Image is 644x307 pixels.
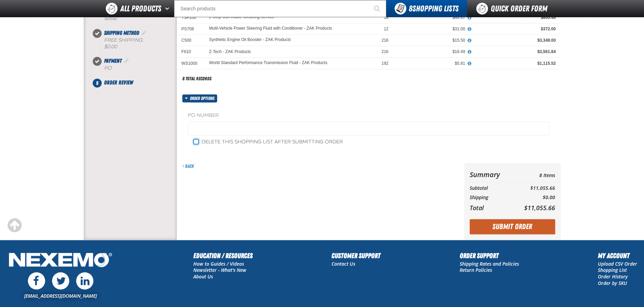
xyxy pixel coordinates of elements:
[598,260,637,267] a: Upload CSV Order
[104,30,139,36] span: Shipping Method
[475,26,556,32] div: $372.00
[177,23,204,35] td: PS708
[93,79,102,88] span: 5
[97,29,177,57] li: Shipping Method. Step 3 of 5. Completed
[460,250,519,261] h2: Order Support
[465,49,474,55] button: View All Prices for Z-Tech - ZAK Products
[177,12,204,23] td: TSF200
[381,49,388,54] span: 216
[598,273,628,280] a: Order History
[104,37,177,50] div: Free Shipping:
[475,61,556,66] div: $1,115.52
[193,273,213,280] a: About Us
[512,184,555,193] td: $11,055.66
[384,15,388,20] span: 18
[120,2,161,15] span: All Products
[512,193,555,202] td: $0.00
[381,61,388,66] span: 192
[524,204,555,212] span: $11,055.66
[470,202,512,213] th: Total
[331,250,380,261] h2: Customer Support
[598,250,637,261] h2: My Account
[7,218,22,233] div: Scroll to the top
[475,49,556,54] div: $3,561.84
[460,260,519,267] a: Shipping Rates and Policies
[97,79,177,87] li: Order Review. Step 5 of 5. Not Completed
[193,260,244,267] a: How to Guides / Videos
[465,38,474,44] button: View All Prices for Synthetic Engine Oil Booster - ZAK Products
[398,38,465,43] div: $15.50
[177,46,204,58] td: F610
[193,139,199,144] input: Delete this shopping list after submitting order
[398,26,465,32] div: $31.00
[193,267,246,273] a: Newsletter - What's New
[97,57,177,79] li: Payment. Step 4 of 5. Completed
[182,94,217,102] button: Order options
[188,112,550,119] label: PO Number
[190,94,217,102] span: Order options
[398,15,465,20] div: $44.47
[409,4,412,13] strong: 8
[331,260,355,267] a: Contact Us
[209,26,332,31] a: Multi-Vehicle Power Steering Fluid with Conditioner - ZAK Products
[475,38,556,43] div: $3,348.00
[465,26,474,32] button: View All Prices for Multi-Vehicle Power Steering Fluid with Conditioner - ZAK Products
[141,30,147,36] a: Edit Shipping Method
[398,49,465,54] div: $16.49
[470,168,512,181] th: Summary
[398,61,465,66] div: $5.81
[460,267,492,273] a: Return Policies
[104,58,122,64] span: Payment
[104,65,177,72] div: P.O.
[384,27,388,31] span: 12
[123,58,130,64] a: Edit Payment
[104,79,133,86] span: Order Review
[465,15,474,21] button: View All Prices for 2-Step GDI Intake Cleaning Service
[598,267,627,273] a: Shopping List
[193,250,253,261] h2: Education / Resources
[177,58,204,69] td: WS1000
[182,75,212,82] div: 8 total records
[104,16,117,21] bdo: 92692
[512,168,555,181] td: 8 Items
[209,49,251,54] a: Z-Tech - ZAK Products
[470,193,512,202] th: Shipping
[470,184,512,193] th: Subtotal
[193,139,343,145] label: Delete this shopping list after submitting order
[475,15,556,20] div: $800.46
[470,219,555,234] button: Submit Order
[381,38,388,43] span: 216
[182,163,194,169] a: Back
[465,61,474,67] button: View All Prices for World Standard Performance Transmission Fluid - ZAK Products
[104,44,117,50] strong: $0.00
[177,35,204,46] td: C500
[24,293,97,299] a: [EMAIL_ADDRESS][DOMAIN_NAME]
[598,280,627,286] a: Order by SKU
[209,38,291,42] a: Synthetic Engine Oil Booster - ZAK Products
[7,250,114,271] img: Nexemo Logo
[409,4,459,13] span: Shopping Lists
[209,61,327,65] a: World Standard Performance Transmission Fluid - ZAK Products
